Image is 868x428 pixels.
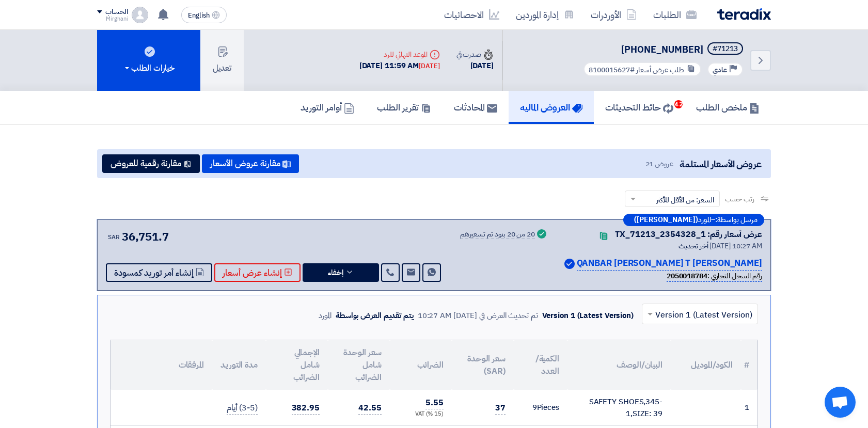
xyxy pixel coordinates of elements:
th: الضرائب [390,340,452,390]
img: profile_test.png [132,7,148,23]
span: المورد [698,216,711,224]
a: الاحصائيات [436,3,508,27]
a: Open chat [825,387,856,418]
div: عرض أسعار رقم: TX_71213_2354328_1 [615,228,762,241]
td: 1 [741,390,757,426]
th: البيان/الوصف [567,340,671,390]
div: (15 %) VAT [398,410,444,419]
button: إنشاء أمر توريد كمسودة [106,263,212,282]
a: حائط التحديثات42 [594,91,685,124]
button: English [181,7,227,23]
th: سعر الوحدة (SAR) [452,340,514,390]
div: Version 1 (Latest Version) [542,310,634,322]
span: 37 [495,402,506,415]
th: الكمية/العدد [514,340,567,390]
button: إنشاء عرض أسعار [214,263,301,282]
span: عادي [713,65,727,75]
div: المورد [319,310,332,322]
th: الإجمالي شامل الضرائب [266,340,328,390]
td: Pieces [514,390,567,426]
button: مقارنة رقمية للعروض [102,154,200,173]
a: إدارة الموردين [508,3,582,27]
button: خيارات الطلب [97,30,200,91]
a: الطلبات [645,3,705,27]
div: رقم السجل التجاري : [667,271,762,282]
button: تعديل [200,30,244,91]
img: Teradix logo [717,8,771,20]
h5: المحادثات [454,101,497,113]
h5: 4087-911-8100015627 [581,42,745,57]
a: أوامر التوريد [289,91,366,124]
b: ([PERSON_NAME]) [634,216,698,224]
h5: حائط التحديثات [605,101,673,113]
span: رتب حسب [725,194,754,204]
th: المرفقات [111,340,212,390]
span: عروض 21 [645,158,673,169]
a: الأوردرات [582,3,645,27]
div: يتم تقديم العرض بواسطة [336,310,414,322]
a: تقرير الطلب [366,91,443,124]
h5: أوامر التوريد [301,101,354,113]
span: عروض الأسعار المستلمة [680,157,762,171]
div: خيارات الطلب [123,62,175,74]
button: مقارنة عروض الأسعار [202,154,299,173]
span: 42 [674,100,683,108]
span: مرسل بواسطة: [715,216,757,224]
div: الموعد النهائي للرد [359,49,440,60]
span: 42.55 [358,402,382,415]
div: #71213 [713,45,738,53]
span: 9 [532,402,537,413]
th: مدة التوريد [212,340,266,390]
span: إخفاء [328,269,343,277]
h5: العروض الماليه [520,101,582,113]
span: (3-5) أيام [227,402,258,415]
span: أخر تحديث [678,241,708,251]
a: ملخص الطلب [685,91,771,124]
div: تم تحديث العرض في [DATE] 10:27 AM [418,310,538,322]
div: [DATE] 11:59 AM [359,60,440,72]
span: [DATE] 10:27 AM [709,241,762,251]
a: المحادثات [443,91,509,124]
h5: ملخص الطلب [696,101,760,113]
span: 5.55 [425,397,444,409]
span: 382.95 [292,402,320,415]
div: [DATE] [456,60,494,72]
span: 36,751.7 [122,228,169,245]
div: صدرت في [456,49,494,60]
div: [DATE] [419,61,439,71]
b: 2050018784 [667,271,707,281]
span: #8100015627 [589,65,635,75]
p: [PERSON_NAME] QANBAR [PERSON_NAME] T [577,257,762,271]
span: السعر: من الأقل للأكثر [656,195,714,205]
th: الكود/الموديل [671,340,741,390]
div: SAFETY SHOES,345-1,SIZE: 39 [576,396,662,419]
span: SAR [108,232,120,242]
img: Verified Account [564,259,575,269]
div: Mirghani [97,16,128,22]
span: [PHONE_NUMBER] [621,42,703,56]
th: سعر الوحدة شامل الضرائب [328,340,390,390]
div: 20 من 20 بنود تم تسعيرهم [460,231,535,239]
div: – [623,214,764,226]
a: العروض الماليه [509,91,594,124]
span: إنشاء أمر توريد كمسودة [114,269,194,277]
span: طلب عرض أسعار [636,65,684,75]
span: إنشاء عرض أسعار [223,269,282,277]
h5: تقرير الطلب [377,101,431,113]
button: إخفاء [303,263,379,282]
th: # [741,340,757,390]
span: English [188,12,210,19]
div: الحساب [105,8,128,17]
